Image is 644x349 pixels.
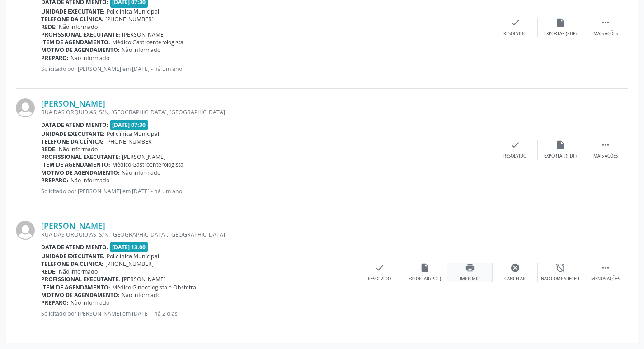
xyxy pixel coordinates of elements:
span: Não informado [59,145,98,153]
span: Médico Gastroenterologista [112,161,183,168]
i: check [510,18,520,28]
div: Imprimir [460,276,480,282]
img: img [16,221,35,240]
b: Item de agendamento: [41,161,110,168]
span: [PHONE_NUMBER] [105,138,154,145]
div: Resolvido [503,31,526,37]
span: Policlínica Municipal [107,8,159,15]
i:  [601,18,611,28]
span: [PHONE_NUMBER] [105,260,154,268]
span: Não informado [71,299,109,307]
img: img [16,98,35,117]
i: alarm_off [555,263,565,273]
b: Profissional executante: [41,153,120,161]
b: Telefone da clínica: [41,15,103,23]
div: Mais ações [593,153,618,159]
i: print [465,263,475,273]
span: [PERSON_NAME] [122,31,165,38]
div: Menos ações [591,276,620,282]
p: Solicitado por [PERSON_NAME] em [DATE] - há 2 dias [41,310,357,317]
i: insert_drive_file [420,263,430,273]
b: Item de agendamento: [41,38,110,46]
div: RUA DAS ORQUIDIAS, S/N, [GEOGRAPHIC_DATA], [GEOGRAPHIC_DATA] [41,231,357,238]
b: Preparo: [41,299,69,307]
b: Profissional executante: [41,275,120,283]
span: [DATE] 13:00 [110,242,148,252]
b: Preparo: [41,177,69,184]
div: Não compareceu [541,276,579,282]
span: Médico Gastroenterologista [112,38,183,46]
div: Resolvido [368,276,391,282]
i:  [601,140,611,150]
span: Médico Ginecologista e Obstetra [112,284,196,291]
i: cancel [510,263,520,273]
span: Não informado [71,177,109,184]
p: Solicitado por [PERSON_NAME] em [DATE] - há um ano [41,65,493,73]
span: [PERSON_NAME] [122,275,165,283]
b: Item de agendamento: [41,284,110,291]
b: Unidade executante: [41,130,105,138]
b: Preparo: [41,54,69,62]
b: Data de atendimento: [41,243,108,251]
i: check [375,263,385,273]
i: insert_drive_file [555,18,565,28]
span: Não informado [122,46,160,54]
div: Mais ações [593,31,618,37]
a: [PERSON_NAME] [41,221,105,231]
span: [PERSON_NAME] [122,153,165,161]
div: RUA DAS ORQUIDIAS, S/N, [GEOGRAPHIC_DATA], [GEOGRAPHIC_DATA] [41,108,493,116]
i: check [510,140,520,150]
div: Cancelar [504,276,526,282]
span: Não informado [122,169,160,177]
span: [DATE] 07:30 [110,120,148,130]
b: Telefone da clínica: [41,138,103,145]
b: Motivo de agendamento: [41,169,120,177]
div: Exportar (PDF) [409,276,441,282]
span: Não informado [71,54,109,62]
span: [PHONE_NUMBER] [105,15,154,23]
b: Rede: [41,268,57,275]
b: Rede: [41,23,57,31]
p: Solicitado por [PERSON_NAME] em [DATE] - há um ano [41,187,493,195]
b: Unidade executante: [41,8,105,15]
div: Exportar (PDF) [544,31,577,37]
span: Policlínica Municipal [107,130,159,138]
b: Data de atendimento: [41,121,108,129]
b: Motivo de agendamento: [41,46,120,54]
span: Não informado [122,291,160,299]
div: Resolvido [503,153,526,159]
b: Rede: [41,145,57,153]
b: Telefone da clínica: [41,260,103,268]
span: Policlínica Municipal [107,252,159,260]
b: Profissional executante: [41,31,120,38]
a: [PERSON_NAME] [41,98,105,108]
i: insert_drive_file [555,140,565,150]
div: Exportar (PDF) [544,153,577,159]
i:  [601,263,611,273]
span: Não informado [59,23,98,31]
b: Unidade executante: [41,252,105,260]
b: Motivo de agendamento: [41,291,120,299]
span: Não informado [59,268,98,275]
